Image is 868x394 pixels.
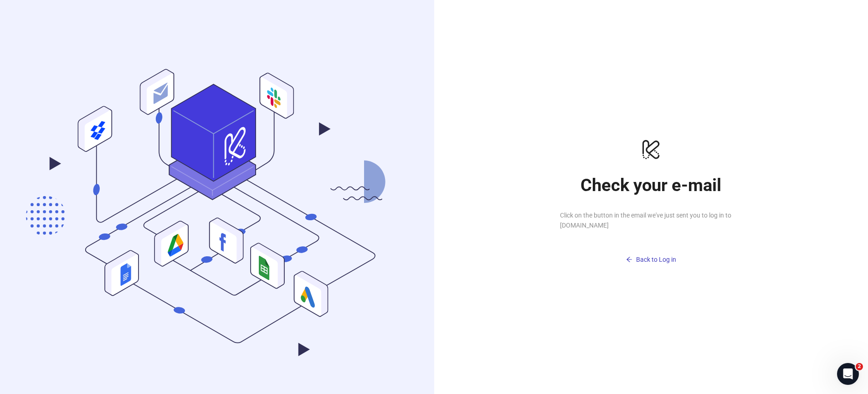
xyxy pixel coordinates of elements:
[626,256,632,263] span: arrow-left
[856,363,863,370] span: 2
[560,238,742,267] a: Back to Log in
[837,363,859,385] iframe: Intercom live chat
[636,256,676,263] span: Back to Log in
[560,210,742,230] span: Click on the button in the email we've just sent you to log in to [DOMAIN_NAME]
[560,252,742,267] button: Back to Log in
[560,175,742,196] h1: Check your e-mail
